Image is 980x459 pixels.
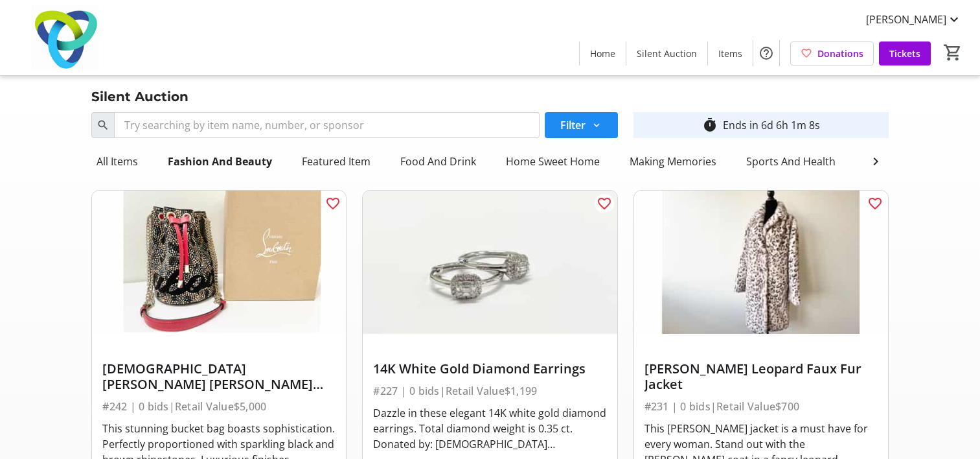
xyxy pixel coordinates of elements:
[644,397,878,416] div: #231 | 0 bids | Retail Value $700
[723,117,820,133] div: Ends in 6d 6h 1m 8s
[879,41,931,65] a: Tickets
[867,196,883,211] mat-icon: favorite_outline
[866,12,946,27] span: [PERSON_NAME]
[373,361,606,377] div: 14K White Gold Diamond Earrings
[560,117,586,133] span: Filter
[91,148,143,174] div: All Items
[102,397,336,416] div: #242 | 0 bids | Retail Value $5,000
[395,148,481,174] div: Food And Drink
[580,41,626,65] a: Home
[644,361,878,392] div: [PERSON_NAME] Leopard Faux Fur Jacket
[708,41,753,65] a: Items
[889,47,920,60] span: Tickets
[545,112,618,138] button: Filter
[92,191,346,334] img: Christian Louboutin Marie Jane Bucket Bag
[624,148,722,174] div: Making Memories
[373,405,606,452] div: Dazzle in these elegant 14K white gold diamond earrings. Total diamond weight is 0.35 ct. Donated...
[163,148,277,174] div: Fashion And Beauty
[114,112,539,138] input: Try searching by item name, number, or sponsor
[718,47,742,60] span: Items
[84,86,196,107] div: Silent Auction
[325,196,341,211] mat-icon: favorite_outline
[373,382,606,400] div: #227 | 0 bids | Retail Value $1,199
[363,191,617,334] img: 14K White Gold Diamond Earrings
[590,47,615,60] span: Home
[753,40,779,66] button: Help
[637,47,697,60] span: Silent Auction
[102,361,336,392] div: [DEMOGRAPHIC_DATA][PERSON_NAME] [PERSON_NAME] [PERSON_NAME] Bucket Bag
[8,5,123,70] img: Trillium Health Partners Foundation's Logo
[626,41,707,65] a: Silent Auction
[297,148,376,174] div: Featured Item
[741,148,841,174] div: Sports And Health
[817,47,863,60] span: Donations
[501,148,605,174] div: Home Sweet Home
[856,9,972,30] button: [PERSON_NAME]
[790,41,874,65] a: Donations
[702,117,718,133] mat-icon: timer_outline
[634,191,888,334] img: Beaumont Tabitha Leopard Faux Fur Jacket
[597,196,612,211] mat-icon: favorite_outline
[860,148,931,174] div: Tech Corner
[941,41,964,64] button: Cart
